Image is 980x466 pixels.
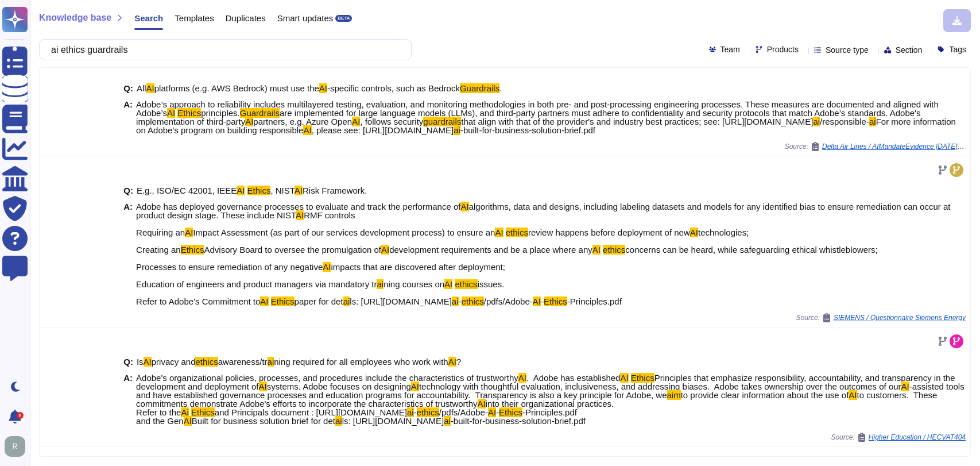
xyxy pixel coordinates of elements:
[462,296,484,306] mark: ethics
[134,14,163,22] span: Search
[45,40,400,60] input: Search a question or template...
[253,117,352,126] span: partners, e.g. Azure Open
[17,412,24,419] div: 8
[335,416,342,426] mark: ai
[184,416,192,426] mark: AI
[136,117,956,135] span: For more information on Adobe's program on building responsible
[869,117,876,126] mark: ai
[444,279,452,289] mark: AI
[667,390,681,400] mark: aim
[204,245,381,255] span: Advisory Board to oversee the promulgation of
[123,186,133,195] b: Q:
[245,117,253,126] mark: AI
[136,373,955,391] span: Principles that emphasize responsibility, accountability, and transparency in the development and...
[123,373,133,425] b: A:
[448,357,456,367] mark: AI
[813,117,820,126] mark: ai
[259,382,267,391] mark: AI
[268,357,274,367] mark: ai
[444,416,451,426] mark: ai
[319,83,327,93] mark: AI
[384,279,444,289] span: ning courses on
[136,202,460,211] span: Adobe has deployed governance processes to evaluate and track the performance of
[439,407,488,417] span: /pdfs/Adobe-
[323,262,331,272] mark: AI
[39,13,111,22] span: Knowledge base
[389,245,592,255] span: development requirements and be a place where any
[533,296,541,306] mark: AI
[822,143,966,150] span: Delta Air Lines / AIMandateEvidence [DATE] v1
[146,83,154,93] mark: AI
[417,407,439,417] mark: ethics
[460,125,595,135] span: -built-for-business-solution-brief.pdf
[506,228,528,237] mark: ethics
[767,45,799,53] span: Products
[137,83,146,93] span: All
[423,117,461,126] mark: guardrails
[541,296,544,306] span: -
[175,14,214,22] span: Templates
[949,45,966,53] span: Tags
[484,296,533,306] span: /pdfs/Adobe-
[459,296,462,306] span: -
[452,296,459,306] mark: ai
[152,357,196,367] span: privacy and
[260,296,268,306] mark: AI
[496,407,499,417] span: -
[237,186,245,195] mark: AI
[312,125,454,135] span: , please see: [URL][DOMAIN_NAME]
[240,108,280,118] mark: Guardrails
[247,186,271,195] mark: Ethics
[123,357,133,366] b: Q:
[454,125,460,135] mark: ai
[185,228,193,237] mark: AI
[495,228,503,237] mark: AI
[226,14,266,22] span: Duplicates
[136,108,920,126] span: are implemented for large language models (LLMs), and third-party partners must adhere to confide...
[295,296,343,306] span: paper for det
[407,407,414,417] mark: ai
[2,434,33,459] button: user
[181,245,204,255] mark: Ethics
[136,99,939,118] span: Adobe’s approach to reliability includes multilayered testing, evaluation, and monitoring methodo...
[690,228,698,237] mark: AI
[360,117,423,126] span: , follows security
[303,125,311,135] mark: AI
[270,186,294,195] span: , NIST
[456,357,461,367] span: ?
[136,407,577,426] span: -Principles.pdf and the Gen
[849,390,857,400] mark: AI
[350,296,452,306] span: ls: [URL][DOMAIN_NAME]
[201,108,240,118] span: principles.
[193,228,495,237] span: Impact Assessment (as part of our services development process) to ensure an
[528,228,690,237] span: review happens before deployment of new
[295,186,303,195] mark: AI
[419,382,901,391] span: technology with thoughtful evaluation, inclusiveness, and addressing biases. ​ Adobe takes owners...
[796,313,966,322] span: Source:
[901,382,909,391] mark: AI
[191,407,215,417] mark: Ethics
[137,357,144,367] span: Is
[144,357,152,367] mark: AI
[136,390,937,409] span: to customers. ​​ These commitments demonstrate Adobe's efforts to incorporate the characteristics...
[377,279,384,289] mark: ai
[195,357,218,367] mark: ethics
[869,434,966,441] span: Higher Education / HECVAT404
[831,433,966,442] span: Source:
[335,15,352,22] div: BETA
[414,407,417,417] span: -
[136,202,950,220] span: algorithms, data and designs, including labeling datasets and models for any identified bias to e...
[499,83,502,93] span: .
[342,416,444,426] span: ls: [URL][DOMAIN_NAME]
[681,390,849,400] span: to provide clear information about the use of
[518,373,526,383] mark: AI
[218,357,268,367] span: awareness/tr
[721,45,740,53] span: Team
[478,399,486,409] mark: AI
[167,108,175,118] mark: AI
[274,357,448,367] span: ning required for all employees who work with
[592,245,601,255] mark: AI
[631,373,654,383] mark: Ethics
[455,279,477,289] mark: ethics
[785,142,966,151] span: Source:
